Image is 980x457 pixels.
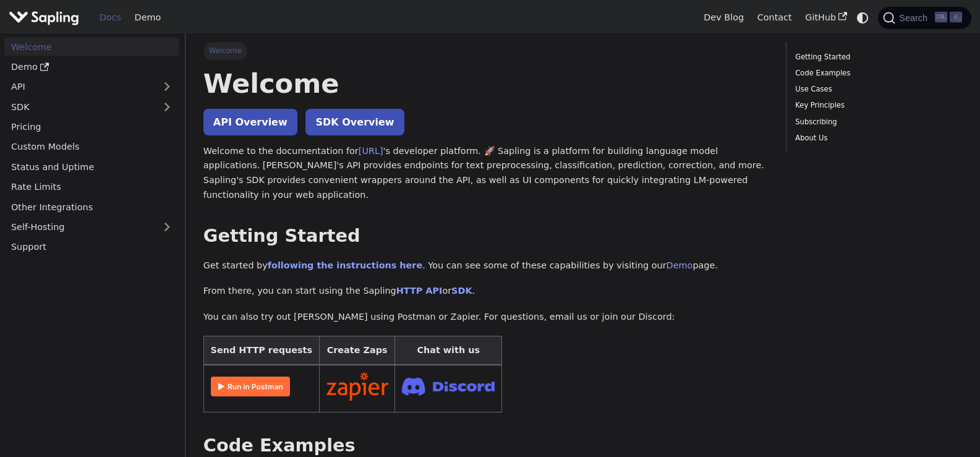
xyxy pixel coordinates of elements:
[4,218,179,236] a: Self-Hosting
[359,146,383,156] a: [URL]
[268,260,422,270] a: following the instructions here
[203,42,768,59] nav: Breadcrumbs
[4,58,179,76] a: Demo
[319,336,395,365] th: Create Zaps
[795,83,958,95] a: Use Cases
[878,7,971,29] button: Search (Ctrl+K)
[795,132,958,144] a: About Us
[305,109,404,135] a: SDK Overview
[93,8,128,27] a: Docs
[203,144,768,203] p: Welcome to the documentation for 's developer platform. 🚀 Sapling is a platform for building lang...
[751,8,799,27] a: Contact
[795,51,958,63] a: Getting Started
[395,336,502,365] th: Chat with us
[211,377,290,396] img: Run in Postman
[798,8,853,27] a: GitHub
[203,225,768,247] h2: Getting Started
[326,372,388,401] img: Connect in Zapier
[396,286,443,296] a: HTTP API
[895,13,935,23] span: Search
[4,198,179,216] a: Other Integrations
[155,78,179,96] button: Expand sidebar category 'API'
[9,9,79,27] img: Sapling.ai
[203,258,768,273] p: Get started by . You can see some of these capabilities by visiting our page.
[203,336,319,365] th: Send HTTP requests
[4,238,179,256] a: Support
[128,8,168,27] a: Demo
[667,260,693,270] a: Demo
[203,310,768,325] p: You can also try out [PERSON_NAME] using Postman or Zapier. For questions, email us or join our D...
[402,374,495,399] img: Join Discord
[203,67,768,100] h1: Welcome
[950,12,962,23] kbd: K
[9,9,83,27] a: Sapling.ai
[203,435,768,457] h2: Code Examples
[451,286,472,296] a: SDK
[4,118,179,136] a: Pricing
[203,42,247,59] span: Welcome
[4,98,155,116] a: SDK
[155,98,179,116] button: Expand sidebar category 'SDK'
[795,67,958,79] a: Code Examples
[4,158,179,176] a: Status and Uptime
[854,9,872,27] button: Switch between dark and light mode (currently system mode)
[795,100,958,111] a: Key Principles
[4,78,155,96] a: API
[697,8,750,27] a: Dev Blog
[4,138,179,156] a: Custom Models
[203,284,768,299] p: From there, you can start using the Sapling or .
[4,178,179,196] a: Rate Limits
[4,38,179,56] a: Welcome
[795,116,958,128] a: Subscribing
[203,109,297,135] a: API Overview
